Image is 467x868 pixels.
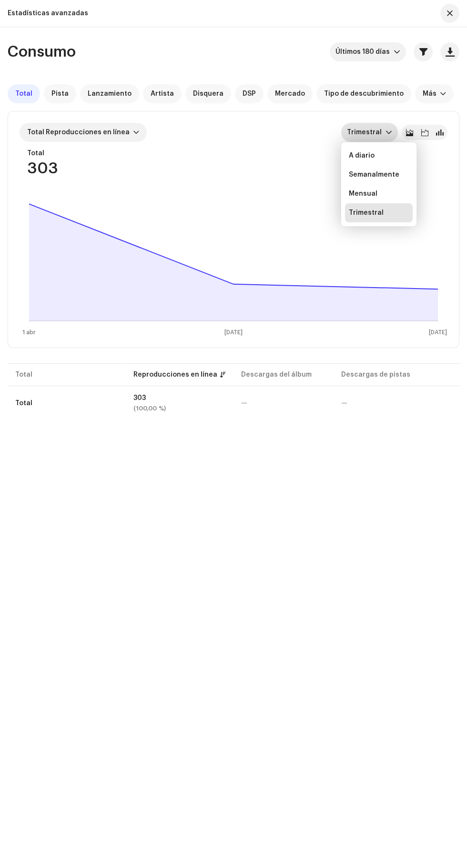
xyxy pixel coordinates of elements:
[151,90,174,98] span: Artista
[345,146,413,165] li: A diario
[394,42,400,61] div: dropdown trigger
[341,142,416,226] ul: Option List
[241,400,326,407] div: —
[345,203,413,222] li: Trimestral
[386,123,392,142] div: dropdown trigger
[27,150,58,157] div: Total
[347,123,386,142] span: Trimestral
[224,329,243,336] text: [DATE]
[51,90,69,98] span: Pista
[324,90,404,98] span: Tipo de descubrimiento
[8,44,76,60] span: Consumo
[345,184,413,203] li: Mensual
[345,165,413,184] li: Semanalmente
[133,405,226,412] div: (100,00 %)
[88,90,132,98] span: Lanzamiento
[341,400,426,407] div: —
[349,208,384,218] div: Trimestral
[243,90,256,98] span: DSP
[8,10,88,17] div: Estadísticas avanzadas
[335,42,394,61] span: Últimos 180 días
[193,90,223,98] span: Disquera
[349,170,399,180] div: Semanalmente
[133,395,226,401] div: 303
[349,151,375,160] div: A diario
[15,90,32,98] span: Total
[275,90,305,98] span: Mercado
[22,329,36,335] text: 1 abr
[429,329,447,336] text: [DATE]
[349,189,377,199] div: Mensual
[27,129,130,136] span: Total Reproducciones en línea
[423,90,437,98] div: Más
